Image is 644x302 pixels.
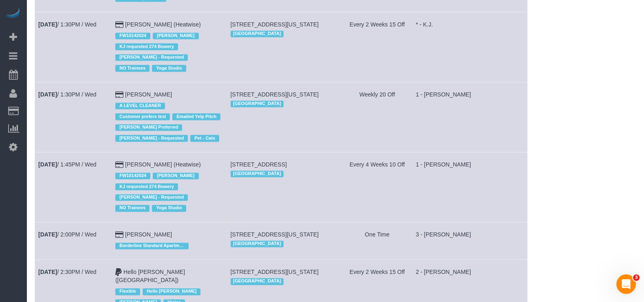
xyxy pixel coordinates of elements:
[38,269,57,275] b: [DATE]
[125,161,201,168] a: [PERSON_NAME] (Heatwise)
[115,54,188,61] span: [PERSON_NAME] - Requested
[342,152,412,222] td: Frequency
[231,169,338,179] div: Location
[112,82,227,152] td: Customer
[152,205,186,211] span: Yoga Studio
[412,222,527,259] td: Assigned to
[115,113,170,120] span: Customer prefers text
[38,161,97,168] a: [DATE]/ 1:45PM / Wed
[112,12,227,82] td: Customer
[227,12,342,82] td: Service location
[227,82,342,152] td: Service location
[153,33,198,39] span: [PERSON_NAME]
[342,82,412,152] td: Frequency
[231,171,284,177] span: [GEOGRAPHIC_DATA]
[190,135,219,141] span: Pet - Cats
[115,205,149,211] span: NO Trainees
[38,21,57,28] b: [DATE]
[125,231,172,238] a: [PERSON_NAME]
[115,43,178,50] span: KJ requested 274 Bowery
[38,231,97,238] a: [DATE]/ 2:00PM / Wed
[412,82,527,152] td: Assigned to
[115,124,182,131] span: [PERSON_NAME] Preferred
[115,103,165,109] span: A LEVEL CLEANER
[231,91,319,98] span: [STREET_ADDRESS][US_STATE]
[231,21,319,28] span: [STREET_ADDRESS][US_STATE]
[231,101,284,107] span: [GEOGRAPHIC_DATA]
[227,152,342,222] td: Service location
[342,222,412,259] td: Frequency
[342,12,412,82] td: Frequency
[412,152,527,222] td: Assigned to
[35,152,112,222] td: Schedule date
[616,274,636,294] iframe: Intercom live chat
[38,91,57,98] b: [DATE]
[35,12,112,82] td: Schedule date
[231,98,338,109] div: Location
[115,269,122,275] i: Paypal
[231,276,338,287] div: Location
[231,241,284,247] span: [GEOGRAPHIC_DATA]
[125,21,201,28] a: [PERSON_NAME] (Heatwise)
[231,161,287,168] span: [STREET_ADDRESS]
[115,22,123,28] i: Credit Card Payment
[38,21,97,28] a: [DATE]/ 1:30PM / Wed
[115,33,150,39] span: FW10142024
[115,288,140,295] span: Flexible
[143,288,200,295] span: Hello [PERSON_NAME]
[231,31,284,37] span: [GEOGRAPHIC_DATA]
[38,231,57,238] b: [DATE]
[412,12,527,82] td: Assigned to
[35,222,112,259] td: Schedule date
[112,222,227,259] td: Customer
[231,239,338,249] div: Location
[5,8,21,20] img: Automaid Logo
[115,162,123,168] i: Credit Card Payment
[115,135,188,141] span: [PERSON_NAME] - Requested
[38,161,57,168] b: [DATE]
[115,269,185,283] a: Hello [PERSON_NAME] ([GEOGRAPHIC_DATA])
[115,65,149,71] span: NO Trainees
[115,194,188,201] span: [PERSON_NAME] - Requested
[231,231,319,238] span: [STREET_ADDRESS][US_STATE]
[115,232,123,238] i: Credit Card Payment
[112,152,227,222] td: Customer
[231,28,338,39] div: Location
[172,113,220,120] span: Emailed Yelp Pitch
[38,91,97,98] a: [DATE]/ 1:30PM / Wed
[38,269,97,275] a: [DATE]/ 2:30PM / Wed
[231,269,319,275] span: [STREET_ADDRESS][US_STATE]
[125,91,172,98] a: [PERSON_NAME]
[35,82,112,152] td: Schedule date
[633,274,640,281] span: 3
[115,183,178,190] span: KJ requested 274 Bowery
[115,92,123,98] i: Credit Card Payment
[115,243,189,249] span: Borderline Standard Apartment
[227,222,342,259] td: Service location
[231,278,284,284] span: [GEOGRAPHIC_DATA]
[152,65,186,71] span: Yoga Studio
[153,173,198,179] span: [PERSON_NAME]
[115,173,150,179] span: FW10142024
